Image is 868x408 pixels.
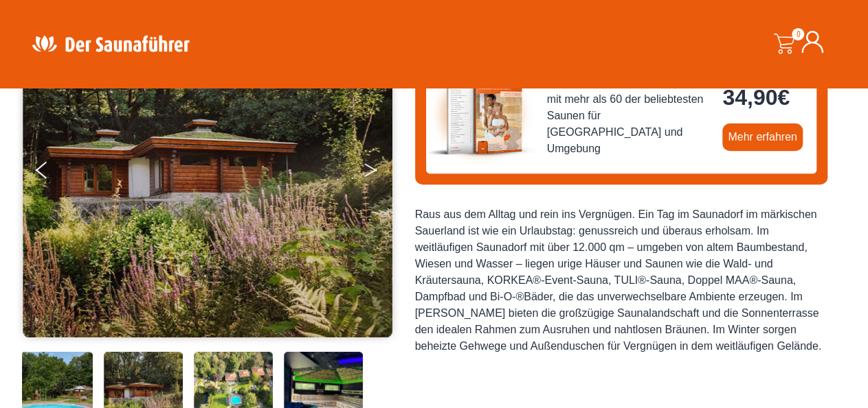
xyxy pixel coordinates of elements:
[722,123,803,151] a: Mehr erfahren
[722,85,790,110] bdi: 34,90
[777,85,790,110] span: €
[363,156,397,190] button: Next
[426,59,536,169] img: der-saunafuehrer-2025-west.jpg
[792,28,804,40] span: 0
[547,75,712,157] span: Saunaführer West 2025/2026 - mit mehr als 60 der beliebtesten Saunen für [GEOGRAPHIC_DATA] und Um...
[415,206,827,355] div: Raus aus dem Alltag und rein ins Vergnügen. Ein Tag im Saunadorf im märkischen Sauerland ist wie ...
[36,156,70,190] button: Previous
